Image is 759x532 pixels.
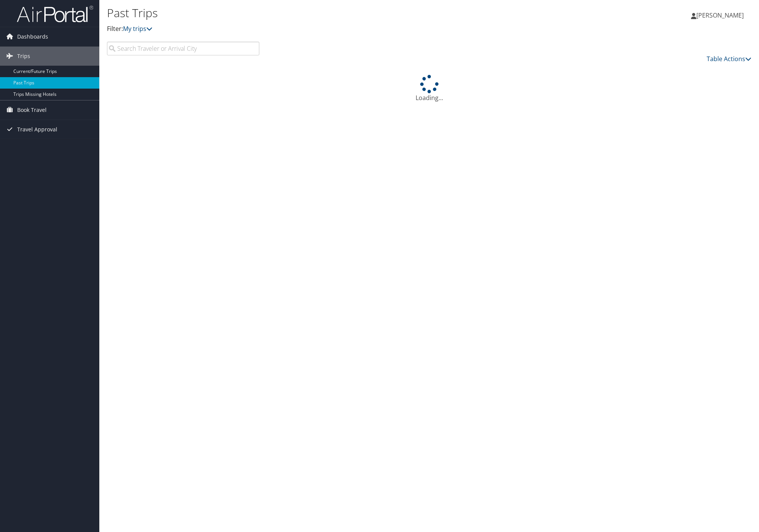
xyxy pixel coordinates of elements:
span: Travel Approval [17,120,57,139]
a: My trips [123,24,152,33]
p: Filter: [107,24,537,34]
a: [PERSON_NAME] [691,4,751,27]
img: airportal-logo.png [17,5,93,23]
input: Search Traveler or Arrival City [107,42,259,55]
a: Table Actions [707,55,751,63]
span: Dashboards [17,27,48,46]
h1: Past Trips [107,5,537,21]
span: [PERSON_NAME] [696,11,744,19]
span: Book Travel [17,100,47,120]
div: Loading... [107,75,751,102]
span: Trips [17,47,30,66]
